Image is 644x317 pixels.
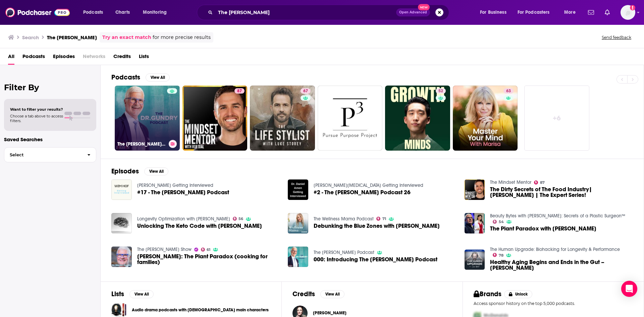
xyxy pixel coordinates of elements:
span: 000: Introducing The [PERSON_NAME] Podcast [314,257,437,262]
span: Monitoring [143,8,167,17]
span: Healthy Aging Begins and Ends in the Gut – [PERSON_NAME] [490,259,633,271]
h3: The [PERSON_NAME] [47,34,97,41]
button: Send feedback [600,35,633,40]
a: +6 [524,86,589,151]
h2: Podcasts [111,73,140,82]
a: 63 [503,88,514,94]
span: [PERSON_NAME] [313,310,346,316]
img: Healthy Aging Begins and Ends in the Gut – Dr. Steven Gundry [465,250,485,270]
a: Unlocking The Keto Code with Dr. Gundry [111,213,132,233]
div: Search podcasts, credits, & more... [203,5,455,20]
img: Dr. Steven Gundry: The Plant Paradox (cooking for families) [111,247,132,267]
a: Dr. Steven Gundry: The Plant Paradox (cooking for families) [137,254,280,265]
a: The [PERSON_NAME] Podcast [115,86,180,151]
span: Podcasts [22,51,45,65]
a: 87 [234,88,245,94]
h2: Brands [474,290,501,298]
span: 56 [238,217,243,220]
a: PodcastsView All [111,73,170,82]
a: Longevity Optimization with Kayla Barnes-Lentz [137,216,230,222]
span: 54 [499,220,504,223]
h2: Lists [111,290,124,298]
span: [PERSON_NAME]: The Plant Paradox (cooking for families) [137,254,280,265]
a: 52 [436,88,446,94]
button: View All [320,290,344,298]
a: Show notifications dropdown [602,7,612,18]
a: Audio drama podcasts with [DEMOGRAPHIC_DATA] main characters [132,306,269,314]
span: 71 [382,217,386,220]
button: Show profile menu [621,5,635,20]
button: open menu [559,7,584,18]
span: Select [4,153,82,157]
a: Try an exact match [102,34,151,41]
span: Choose a tab above to access filters. [10,114,63,123]
span: Podcasts [83,8,103,17]
span: Open Advanced [399,11,427,14]
a: The Dirty Secrets of The Food Industry| Dr. Steven Gundry | The Expert Series! [490,187,633,198]
img: User Profile [621,5,635,20]
a: The Human Upgrade: Biohacking for Longevity & Performance [490,247,620,252]
span: Charts [115,8,130,17]
a: The Wellness Mama Podcast [314,216,374,222]
a: 71 [376,217,386,221]
button: open menu [475,7,515,18]
svg: Add a profile image [630,5,635,10]
span: 87 [540,181,545,184]
a: The Mindset Mentor [490,179,531,185]
a: CreditsView All [292,290,344,298]
a: 87 [534,180,545,184]
span: 63 [506,88,511,95]
p: Saved Searches [4,136,96,143]
a: Healthy Aging Begins and Ends in the Gut – Dr. Steven Gundry [490,259,633,271]
a: 61 [201,248,211,252]
button: open menu [513,7,559,18]
a: Dr. Daniel Amen Getting Interviewed [314,182,423,188]
a: 67 [250,86,315,151]
button: Open AdvancedNew [396,8,430,16]
span: Logged in as megcassidy [621,5,635,20]
img: 000: Introducing The Dr. Gundry Podcast [288,247,308,267]
img: The Dirty Secrets of The Food Industry| Dr. Steven Gundry | The Expert Series! [465,179,485,200]
button: View All [129,290,154,298]
a: #2 - The Dr. Gundry Podcast 26 [314,190,411,195]
a: All [8,51,14,65]
a: 63 [453,86,518,151]
span: 61 [207,248,210,251]
span: More [564,8,576,17]
button: View All [144,167,168,175]
img: #2 - The Dr. Gundry Podcast 26 [288,179,308,200]
h3: The [PERSON_NAME] Podcast [117,141,166,147]
span: New [418,4,430,10]
div: Open Intercom Messenger [621,281,637,297]
a: Show notifications dropdown [585,7,597,18]
a: 87 [182,86,248,151]
span: #17 - The [PERSON_NAME] Podcast [137,190,229,195]
span: The Dirty Secrets of The Food Industry| [PERSON_NAME] | The Expert Series! [490,187,633,198]
img: Debunking the Blue Zones with Dr. Steven Gundry [288,213,308,233]
a: Episodes [53,51,75,65]
span: 67 [303,88,308,95]
h2: Credits [292,290,315,298]
a: Unlocking The Keto Code with Dr. Gundry [137,223,262,229]
span: 52 [438,88,443,95]
a: 78 [493,253,503,257]
img: Podchaser - Follow, Share and Rate Podcasts [5,6,70,19]
a: Credits [113,51,131,65]
button: View All [146,73,170,82]
a: The Plant Paradox with Dr. Steven Gundry [490,226,596,231]
span: Networks [83,51,105,65]
a: Charts [111,7,134,18]
a: Lists [139,51,149,65]
span: Want to filter your results? [10,107,63,112]
a: EpisodesView All [111,167,168,175]
img: The Plant Paradox with Dr. Steven Gundry [465,213,485,233]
